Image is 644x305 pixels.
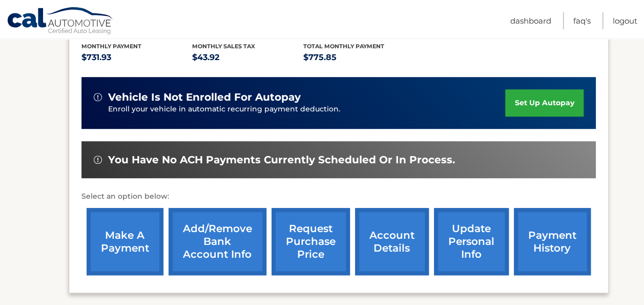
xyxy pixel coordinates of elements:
[192,43,255,50] span: Monthly sales Tax
[81,190,596,203] p: Select an option below:
[108,154,455,166] span: You have no ACH payments currently scheduled or in process.
[108,104,506,115] p: Enroll your vehicle in automatic recurring payment deduction.
[303,50,414,65] p: $775.85
[94,93,102,101] img: alert-white.svg
[510,12,551,29] a: Dashboard
[169,208,266,275] a: Add/Remove bank account info
[434,208,509,275] a: update personal info
[94,156,102,164] img: alert-white.svg
[87,208,163,275] a: make a payment
[505,89,583,117] a: set up autopay
[81,50,193,65] p: $731.93
[272,208,350,275] a: request purchase price
[355,208,429,275] a: account details
[192,50,303,65] p: $43.92
[108,91,301,104] span: vehicle is not enrolled for autopay
[573,12,591,29] a: FAQ's
[7,7,114,36] a: Cal Automotive
[613,12,637,29] a: Logout
[514,208,591,275] a: payment history
[303,43,384,50] span: Total Monthly Payment
[81,43,141,50] span: Monthly Payment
